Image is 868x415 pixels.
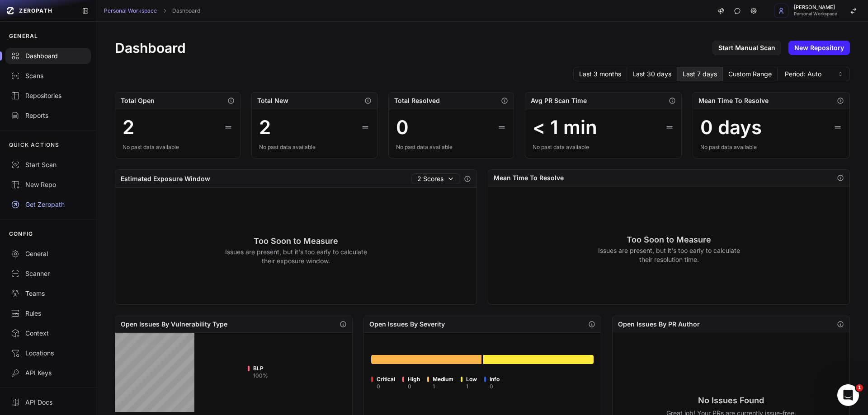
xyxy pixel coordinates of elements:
div: 0 days [700,117,762,138]
h2: Total Open [121,96,155,105]
div: Dashboard [11,51,85,61]
h2: Open Issues By PR Author [618,320,700,329]
div: Start Scan [11,160,85,169]
span: Period: Auto [785,70,821,79]
button: Last 30 days [627,67,677,81]
span: [PERSON_NAME] [794,5,837,10]
div: General [11,249,85,258]
h3: Too Soon to Measure [225,235,367,247]
div: Reports [11,111,85,120]
button: 2 Scores [411,173,460,184]
div: 0 [377,383,395,390]
span: Low [466,376,477,383]
div: 1 [433,383,453,390]
h2: Open Issues By Vulnerability Type [121,320,227,329]
div: Go to issues list [483,355,594,364]
svg: chevron right, [161,8,168,14]
span: High [408,376,420,383]
div: Context [11,329,85,338]
div: 0 [408,383,420,390]
span: Critical [377,376,395,383]
div: 0 [490,383,500,390]
iframe: Intercom live chat [837,384,859,406]
div: Teams [11,289,85,298]
p: Issues are present, but it's too early to calculate their resolution time. [598,246,740,264]
h2: Total New [257,96,288,105]
a: New Repository [788,41,850,55]
h2: Estimated Exposure Window [121,174,210,183]
a: Start Manual Scan [712,41,781,55]
div: < 1 min [533,117,597,138]
div: 1 [466,383,477,390]
p: CONFIG [9,230,33,238]
div: Rules [11,309,85,318]
span: Personal Workspace [794,12,837,16]
h2: Mean Time To Resolve [494,173,564,182]
svg: caret sort, [837,70,844,78]
h3: Too Soon to Measure [598,233,740,246]
button: Custom Range [723,67,778,81]
h2: Avg PR Scan Time [531,96,587,105]
div: Get Zeropath [11,200,85,209]
span: Info [490,376,500,383]
div: Repositories [11,91,85,100]
p: GENERAL [9,33,38,40]
p: Issues are present, but it's too early to calculate their exposure window. [225,247,367,266]
div: API Docs [11,398,85,407]
div: 2 [259,117,271,138]
div: Locations [11,349,85,358]
div: API Keys [11,368,85,378]
div: No past data available [396,144,506,151]
div: New Repo [11,180,85,189]
h2: Open Issues By Severity [369,320,445,329]
h2: Mean Time To Resolve [698,96,769,105]
div: Go to issues list [371,355,481,364]
div: 100 % [253,372,268,379]
button: Last 7 days [677,67,723,81]
h1: Dashboard [115,40,186,56]
div: 0 [396,117,409,138]
h2: Total Resolved [394,96,440,105]
nav: breadcrumb [104,7,200,14]
button: Last 3 months [573,67,627,81]
div: No past data available [123,144,233,151]
span: ZEROPATH [19,7,52,14]
div: 2 [123,117,134,138]
div: No past data available [700,144,842,151]
p: QUICK ACTIONS [9,141,60,149]
div: No past data available [259,144,369,151]
h3: No Issues Found [666,394,796,407]
div: Scanner [11,269,85,278]
a: Dashboard [172,7,200,14]
div: Scans [11,71,85,80]
div: No past data available [533,144,675,151]
a: ZEROPATH [4,4,75,18]
span: BLP [253,365,268,372]
span: 1 [856,384,863,392]
a: Personal Workspace [104,7,157,14]
span: Medium [433,376,453,383]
